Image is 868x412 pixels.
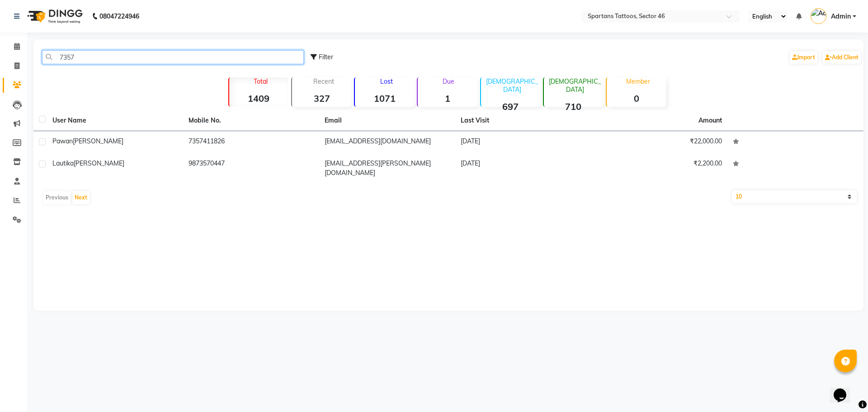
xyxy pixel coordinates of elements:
td: ₹2,200.00 [591,153,727,183]
th: User Name [47,110,183,131]
strong: 0 [607,93,666,104]
span: [PERSON_NAME] [73,137,123,145]
td: ₹22,000.00 [591,131,727,153]
iframe: chat widget [830,376,859,403]
th: Mobile No. [183,110,319,131]
strong: 697 [481,101,540,112]
span: Filter [319,53,333,61]
td: [EMAIL_ADDRESS][PERSON_NAME][DOMAIN_NAME] [319,153,455,183]
p: [DEMOGRAPHIC_DATA] [547,77,603,94]
td: [EMAIL_ADDRESS][DOMAIN_NAME] [319,131,455,153]
img: logo [23,4,85,29]
span: Lautika [52,159,74,167]
th: Last Visit [455,110,591,131]
img: Admin [811,8,826,24]
td: 9873570447 [183,153,319,183]
p: Lost [359,77,414,85]
span: pawan [52,137,73,145]
p: [DEMOGRAPHIC_DATA] [485,77,540,94]
p: Member [610,77,666,85]
strong: 710 [544,101,603,112]
span: [PERSON_NAME] [74,159,124,167]
strong: 1071 [355,93,414,104]
b: 08047224946 [99,4,139,29]
p: Due [420,77,477,85]
p: Total [233,77,288,85]
p: Recent [296,77,351,85]
span: Admin [831,12,851,21]
td: [DATE] [455,131,591,153]
th: Amount [693,110,727,131]
strong: 327 [292,93,351,104]
strong: 1 [418,93,477,104]
a: Import [790,51,817,64]
a: Add Client [823,51,861,64]
input: Search by Name/Mobile/Email/Code [42,50,304,64]
td: 7357411826 [183,131,319,153]
button: Next [72,191,90,204]
th: Email [319,110,455,131]
td: [DATE] [455,153,591,183]
strong: 1409 [229,93,288,104]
